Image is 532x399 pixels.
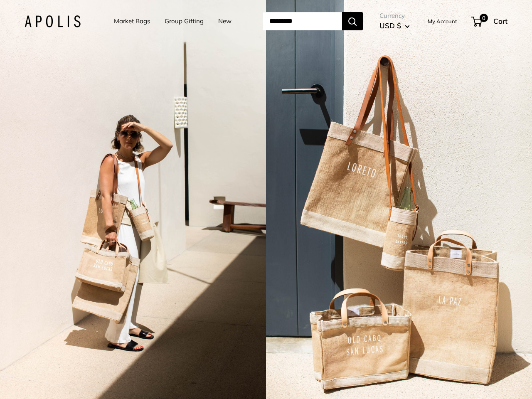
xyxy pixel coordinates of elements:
button: USD $ [379,19,410,32]
input: Search... [263,12,342,30]
button: Search [342,12,363,30]
a: 0 Cart [472,15,507,28]
a: Market Bags [114,15,150,27]
a: New [218,15,232,27]
span: USD $ [379,21,401,30]
span: Cart [493,17,507,25]
span: 0 [480,14,488,22]
span: Currency [379,10,410,22]
a: My Account [428,16,457,26]
a: Group Gifting [165,15,204,27]
img: Apolis [25,15,81,27]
